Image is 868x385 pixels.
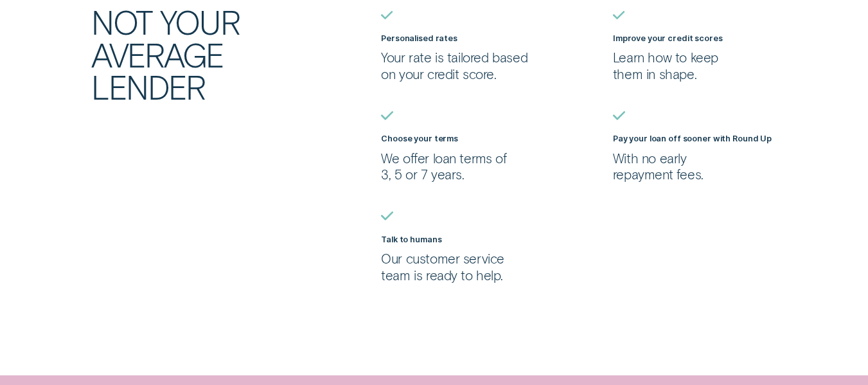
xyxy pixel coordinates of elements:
label: Personalised rates [381,33,457,43]
p: Your rate is tailored based on your credit score. [381,49,545,82]
label: Choose your terms [381,134,458,143]
label: Talk to humans [381,235,441,244]
label: Pay your loan off sooner with Round Up [613,134,772,143]
h2: Not your average lender [91,6,292,103]
label: Improve your credit scores [613,33,723,43]
p: Learn how to keep them in shape. [613,49,777,82]
p: With no early repayment fees. [613,150,777,183]
p: We offer loan terms of 3, 5 or 7 years. [381,150,545,183]
p: Our customer service team is ready to help. [381,251,545,283]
